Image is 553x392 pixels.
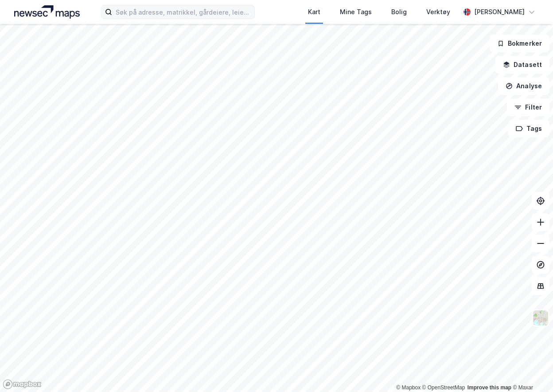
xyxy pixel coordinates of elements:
[508,120,549,137] button: Tags
[509,349,553,392] iframe: Chat Widget
[396,384,421,391] a: Mapbox
[426,7,450,17] div: Verktøy
[14,5,80,19] img: logo.a4113a55bc3d86da70a041830d287a7e.svg
[391,7,407,17] div: Bolig
[112,5,254,19] input: Søk på adresse, matrikkel, gårdeiere, leietakere eller personer
[509,349,553,392] div: Kontrollprogram for chat
[474,7,525,17] div: [PERSON_NAME]
[490,35,549,52] button: Bokmerker
[498,77,549,95] button: Analyse
[3,379,42,389] a: Mapbox homepage
[507,98,549,116] button: Filter
[422,384,465,391] a: OpenStreetMap
[532,310,549,326] img: Z
[308,7,320,17] div: Kart
[340,7,372,17] div: Mine Tags
[495,56,549,74] button: Datasett
[467,384,511,391] a: Improve this map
